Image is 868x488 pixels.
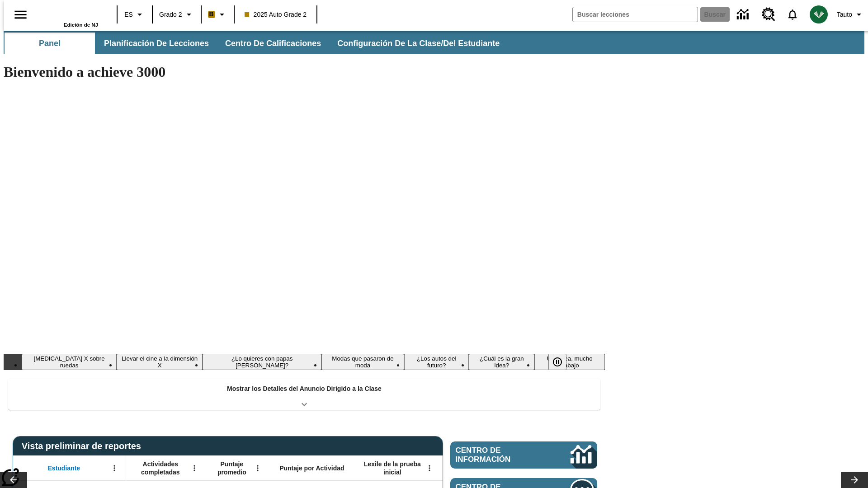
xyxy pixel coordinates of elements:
button: Diapositiva 7 Una idea, mucho trabajo [534,354,605,370]
button: Diapositiva 1 Rayos X sobre ruedas [22,354,117,370]
a: Centro de información [450,441,597,469]
span: Lexile de la prueba inicial [359,460,425,476]
h1: Bienvenido a achieve 3000 [4,64,605,80]
button: Diapositiva 4 Modas que pasaron de moda [321,354,404,370]
span: Edición de NJ [64,22,98,28]
a: Portada [39,4,98,22]
button: Carrusel de lecciones, seguir [841,472,868,488]
span: B [209,9,214,20]
span: Grado 2 [159,10,182,19]
input: Buscar campo [573,7,698,22]
button: Abrir menú [108,461,121,475]
div: Mostrar los Detalles del Anuncio Dirigido a la Clase [8,379,600,410]
button: Escoja un nuevo avatar [804,3,833,26]
button: Abrir menú [251,461,264,475]
p: Mostrar los Detalles del Anuncio Dirigido a la Clase [227,384,382,394]
span: 2025 Auto Grade 2 [245,10,307,19]
button: Panel [5,33,95,54]
button: Boost El color de la clase es anaranjado claro. Cambiar el color de la clase. [204,6,231,23]
div: Portada [39,3,98,28]
span: Actividades completadas [131,460,190,476]
button: Abrir menú [188,461,201,475]
a: Centro de recursos, Se abrirá en una pestaña nueva. [756,2,781,27]
span: ES [124,10,133,19]
button: Lenguaje: ES, Selecciona un idioma [120,6,149,23]
button: Pausar [548,354,566,370]
div: Subbarra de navegación [4,31,864,54]
button: Diapositiva 6 ¿Cuál es la gran idea? [469,354,534,370]
img: avatar image [810,5,828,23]
button: Centro de calificaciones [218,33,328,54]
span: Centro de información [456,446,540,464]
span: Puntaje por Actividad [279,464,344,472]
a: Centro de información [731,2,756,27]
button: Diapositiva 2 Llevar el cine a la dimensión X [117,354,203,370]
button: Abrir menú [423,461,436,475]
button: Grado: Grado 2, Elige un grado [156,6,198,23]
div: Subbarra de navegación [4,33,508,54]
a: Notificaciones [781,3,804,26]
button: Configuración de la clase/del estudiante [330,33,507,54]
span: Tauto [837,10,852,19]
button: Diapositiva 5 ¿Los autos del futuro? [404,354,469,370]
span: Estudiante [48,464,80,472]
span: Puntaje promedio [210,460,254,476]
span: Vista preliminar de reportes [22,441,146,451]
button: Abrir el menú lateral [7,1,34,28]
button: Diapositiva 3 ¿Lo quieres con papas fritas? [203,354,321,370]
div: Pausar [548,354,576,370]
button: Perfil/Configuración [833,6,868,23]
button: Planificación de lecciones [97,33,216,54]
